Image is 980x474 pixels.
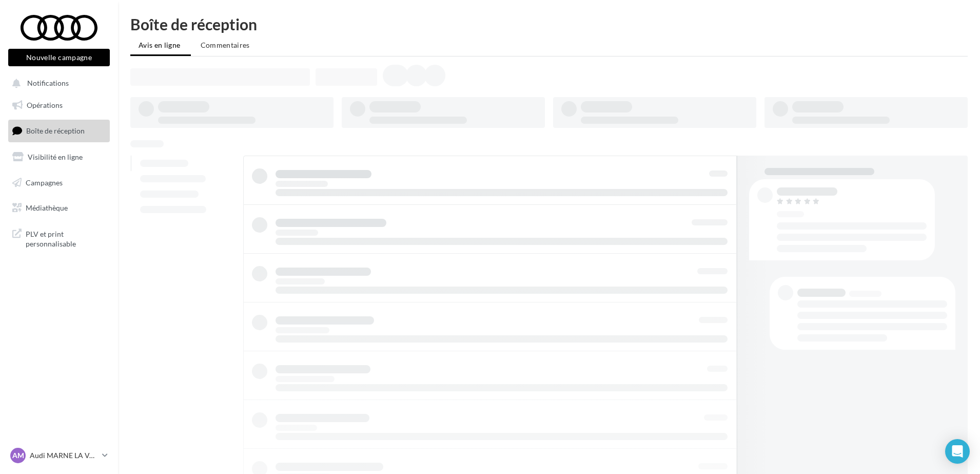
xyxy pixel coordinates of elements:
[27,101,63,109] span: Opérations
[8,446,110,465] a: AM Audi MARNE LA VALLEE
[28,153,83,161] span: Visibilité en ligne
[6,223,112,253] a: PLV et print personnalisable
[8,49,110,66] button: Nouvelle campagne
[26,203,68,212] span: Médiathèque
[6,172,112,194] a: Campagnes
[26,178,63,186] span: Campagnes
[201,41,250,49] span: Commentaires
[12,450,24,461] span: AM
[130,16,968,32] div: Boîte de réception
[27,79,69,88] span: Notifications
[945,439,970,464] div: Open Intercom Messenger
[26,126,85,135] span: Boîte de réception
[6,94,112,116] a: Opérations
[6,120,112,142] a: Boîte de réception
[30,450,98,461] p: Audi MARNE LA VALLEE
[6,197,112,219] a: Médiathèque
[6,146,112,168] a: Visibilité en ligne
[26,227,106,249] span: PLV et print personnalisable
